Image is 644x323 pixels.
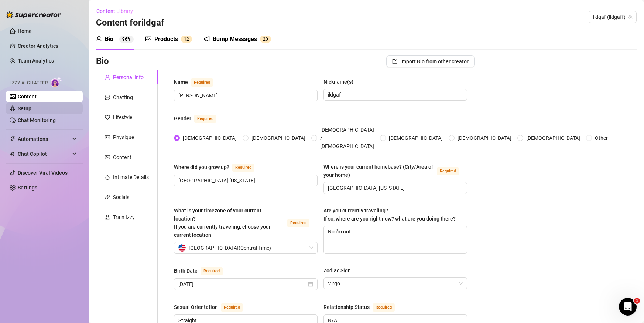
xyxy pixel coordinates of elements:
span: Required [194,115,216,123]
div: Where is your current homebase? (City/Area of your home) [323,163,434,179]
div: Intimate Details [113,173,149,181]
span: 0 [266,37,268,42]
span: picture [105,155,110,160]
span: picture [145,36,151,42]
span: Required [437,167,459,175]
span: What is your timezone of your current location? If you are currently traveling, choose your curre... [174,208,271,238]
span: Required [232,164,254,172]
span: user [96,36,102,42]
a: Creator Analytics [18,40,77,52]
div: Chatting [113,93,133,101]
span: [DEMOGRAPHIC_DATA] [180,134,240,142]
span: [DEMOGRAPHIC_DATA] [455,134,514,142]
button: Content Library [96,5,139,17]
div: Nickname(s) [323,78,353,86]
sup: 12 [181,36,192,43]
span: idcard [105,135,110,140]
a: Settings [18,185,37,191]
span: Other [592,134,611,142]
img: logo-BBDzfeDw.svg [6,11,61,18]
a: Team Analytics [18,58,54,64]
a: Chat Monitoring [18,117,56,123]
iframe: Intercom live chat [619,298,637,316]
label: Birth Date [174,266,231,275]
div: Where did you grow up? [174,163,229,171]
img: us [178,244,186,252]
div: Train Izzy [113,213,135,221]
div: Physique [113,133,134,141]
span: link [105,195,110,200]
div: Bump Messages [213,35,257,44]
span: import [392,59,397,64]
label: Where is your current homebase? (City/Area of your home) [323,163,467,179]
label: Where did you grow up? [174,163,263,172]
span: Required [191,78,213,87]
span: team [628,15,633,19]
h3: Content for ildgaf [96,17,164,29]
div: Birth Date [174,267,198,275]
span: Virgo [328,278,463,289]
span: experiment [105,215,110,220]
label: Sexual Orientation [174,303,251,312]
div: Products [154,35,178,44]
input: Birth Date [178,280,306,288]
span: 1 [634,298,640,304]
span: [DEMOGRAPHIC_DATA] [249,134,308,142]
span: 2 [186,37,189,42]
sup: 20 [260,36,271,43]
span: thunderbolt [10,136,16,142]
label: Gender [174,114,225,123]
span: [GEOGRAPHIC_DATA] ( Central Time ) [189,242,271,253]
div: Content [113,153,131,161]
button: Import Bio from other creator [386,55,475,67]
span: message [105,95,110,100]
a: Content [18,94,37,100]
span: Required [201,267,223,275]
label: Relationship Status [323,303,403,312]
textarea: No i'm not [324,226,467,253]
span: heart [105,115,110,120]
label: Nickname(s) [323,78,359,86]
sup: 96% [119,36,134,43]
span: user [105,75,110,80]
a: Home [18,28,32,34]
input: Where did you grow up? [178,176,312,185]
span: Automations [18,133,70,145]
div: Name [174,78,188,86]
span: fire [105,175,110,180]
input: Where is your current homebase? (City/Area of your home) [328,184,461,192]
span: Import Bio from other creator [400,58,469,64]
div: Bio [105,35,113,44]
div: Personal Info [113,73,144,81]
img: AI Chatter [51,77,62,87]
span: [DEMOGRAPHIC_DATA] [386,134,446,142]
div: Socials [113,193,129,201]
div: Sexual Orientation [174,303,218,311]
span: ildgaf (ildgaff) [593,11,632,23]
a: Setup [18,105,31,111]
span: notification [204,36,210,42]
span: Required [221,303,243,312]
div: Gender [174,114,191,122]
span: Izzy AI Chatter [10,80,48,87]
div: Zodiac Sign [323,266,351,275]
img: Chat Copilot [10,151,14,157]
span: [DEMOGRAPHIC_DATA] [523,134,583,142]
label: Zodiac Sign [323,266,356,275]
span: Chat Copilot [18,148,70,160]
span: 1 [184,37,186,42]
div: Relationship Status [323,303,370,311]
span: 2 [263,37,266,42]
label: Name [174,78,221,87]
span: Required [373,303,395,312]
a: Discover Viral Videos [18,170,68,176]
span: Required [287,219,309,227]
span: Are you currently traveling? If so, where are you right now? what are you doing there? [323,208,456,222]
span: Content Library [96,8,133,14]
div: Lifestyle [113,113,132,121]
input: Nickname(s) [328,91,461,99]
h3: Bio [96,55,109,67]
span: [DEMOGRAPHIC_DATA] / [DEMOGRAPHIC_DATA] [317,126,377,150]
input: Name [178,91,312,100]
